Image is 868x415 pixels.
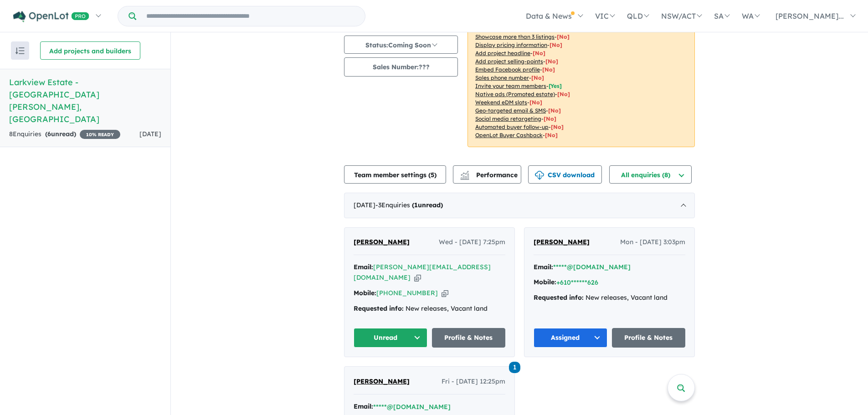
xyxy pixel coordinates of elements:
a: [PERSON_NAME] [354,376,410,387]
span: [PERSON_NAME] [354,238,410,246]
button: Copy [414,273,421,282]
strong: Mobile: [354,289,376,297]
span: [ No ] [545,58,558,65]
button: All enquiries (8) [609,165,692,184]
span: [No] [545,132,558,138]
span: [ No ] [533,50,545,56]
strong: Email: [354,402,373,410]
span: [ No ] [557,33,570,40]
u: Add project headline [475,50,530,56]
span: [PERSON_NAME] [354,377,410,385]
strong: Email: [354,263,373,271]
span: Wed - [DATE] 7:25pm [439,237,505,248]
u: Showcase more than 3 listings [475,33,555,40]
span: Performance [462,171,518,179]
img: line-chart.svg [461,171,469,176]
strong: Mobile: [534,278,556,286]
button: Status:Coming Soon [344,36,458,54]
a: [PERSON_NAME] [354,237,410,248]
strong: Requested info: [534,293,584,302]
span: 1 [414,201,418,209]
span: Mon - [DATE] 3:03pm [620,237,685,248]
button: Unread [354,328,427,348]
div: New releases, Vacant land [354,303,505,314]
u: OpenLot Buyer Cashback [475,132,543,138]
img: bar-chart.svg [460,174,469,179]
button: Assigned [534,328,607,348]
u: Social media retargeting [475,115,541,122]
p: Your project is only comparing to other top-performing projects in your area: - - - - - - - - - -... [467,0,695,147]
img: Openlot PRO Logo White [13,11,89,22]
u: Embed Facebook profile [475,66,540,73]
strong: Requested info: [354,304,404,313]
span: [No] [529,99,542,106]
a: [PERSON_NAME][EMAIL_ADDRESS][DOMAIN_NAME] [354,263,491,282]
u: Add project selling-points [475,58,543,65]
strong: Email: [534,263,553,271]
span: [ No ] [542,66,555,73]
span: 1 [509,362,520,373]
u: Geo-targeted email & SMS [475,107,546,114]
button: Team member settings (5) [344,165,446,184]
u: Automated buyer follow-up [475,123,549,130]
a: Profile & Notes [432,328,506,348]
u: Sales phone number [475,74,529,81]
span: 5 [431,171,434,179]
button: Add projects and builders [40,41,140,60]
div: New releases, Vacant land [534,292,685,303]
span: [DATE] [139,130,161,138]
u: Display pricing information [475,41,547,48]
img: download icon [535,171,544,180]
button: Performance [453,165,521,184]
button: Copy [442,288,448,298]
button: Sales Number:??? [344,57,458,77]
span: [PERSON_NAME]... [776,11,844,20]
u: Weekend eDM slots [475,99,527,106]
span: - 3 Enquir ies [375,201,443,209]
strong: ( unread) [45,130,76,138]
a: [PERSON_NAME] [534,237,590,248]
span: 10 % READY [80,130,120,139]
a: 1 [509,361,520,373]
u: Native ads (Promoted estate) [475,91,555,97]
input: Try estate name, suburb, builder or developer [138,6,363,26]
button: CSV download [528,165,602,184]
span: 6 [47,130,51,138]
div: 8 Enquir ies [9,129,120,140]
strong: ( unread) [412,201,443,209]
a: Profile & Notes [612,328,686,348]
span: [No] [544,115,556,122]
span: [No] [548,107,561,114]
h5: Larkview Estate - [GEOGRAPHIC_DATA][PERSON_NAME] , [GEOGRAPHIC_DATA] [9,76,161,125]
span: Fri - [DATE] 12:25pm [442,376,505,387]
span: [ No ] [550,41,562,48]
div: [DATE] [344,193,695,218]
img: sort.svg [15,47,25,54]
span: [No] [557,91,570,97]
span: [ No ] [531,74,544,81]
a: [PHONE_NUMBER] [376,289,438,297]
u: Invite your team members [475,82,546,89]
span: [ Yes ] [549,82,562,89]
span: [No] [551,123,564,130]
span: [PERSON_NAME] [534,238,590,246]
